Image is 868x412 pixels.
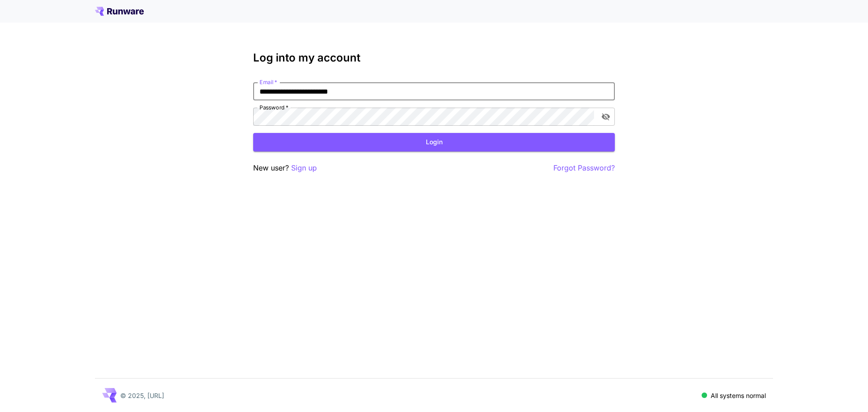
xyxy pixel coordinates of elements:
[253,133,615,152] button: Login
[553,162,615,174] button: Forgot Password?
[598,109,614,125] button: toggle password visibility
[120,391,164,400] p: © 2025, [URL]
[253,52,615,64] h3: Log into my account
[291,162,317,174] button: Sign up
[259,104,288,111] label: Password
[253,162,317,174] p: New user?
[259,78,277,86] label: Email
[711,391,766,400] p: All systems normal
